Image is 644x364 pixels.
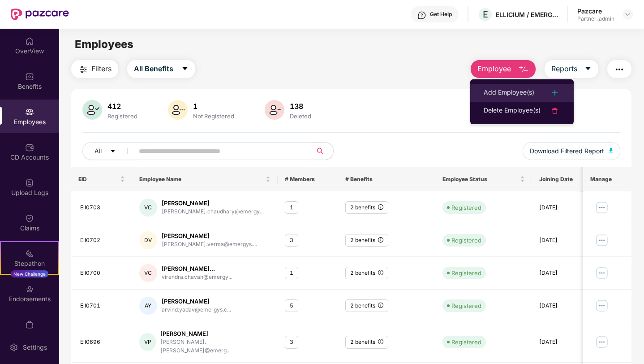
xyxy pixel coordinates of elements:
div: Registered [106,113,139,120]
div: 2 benefits [345,336,388,349]
div: [DATE] [539,269,598,277]
div: 138 [288,102,313,111]
div: 2 benefits [345,234,388,247]
div: [DATE] [539,338,598,347]
div: 3 [285,234,298,247]
img: New Pazcare Logo [11,9,69,20]
span: Employee Status [442,176,519,183]
img: svg+xml;base64,PHN2ZyBpZD0iRW5kb3JzZW1lbnRzIiB4bWxucz0iaHR0cDovL3d3dy53My5vcmcvMjAwMC9zdmciIHdpZH... [25,285,34,294]
div: Stepathon [1,259,58,268]
div: Registered [451,269,481,277]
span: EID [78,176,118,183]
span: info-circle [378,204,383,210]
button: Employee [471,60,536,78]
div: [PERSON_NAME].[PERSON_NAME]@emerg... [160,338,270,355]
img: svg+xml;base64,PHN2ZyBpZD0iSG9tZSIgeG1sbnM9Imh0dHA6Ly93d3cudzMub3JnLzIwMDAvc3ZnIiB3aWR0aD0iMjAiIG... [25,37,34,46]
img: svg+xml;base64,PHN2ZyBpZD0iVXBsb2FkX0xvZ3MiIGRhdGEtbmFtZT0iVXBsb2FkIExvZ3MiIHhtbG5zPSJodHRwOi8vd3... [25,178,34,187]
div: 3 [285,336,298,349]
span: Download Filtered Report [530,146,604,156]
div: Registered [451,203,481,212]
span: Joining Date [539,176,591,183]
div: [DATE] [539,302,598,310]
div: [DATE] [539,236,598,245]
span: Employees [75,38,133,51]
div: Ell0701 [80,302,125,310]
div: DV [139,231,157,249]
img: svg+xml;base64,PHN2ZyB4bWxucz0iaHR0cDovL3d3dy53My5vcmcvMjAwMC9zdmciIHdpZHRoPSIyNCIgaGVpZ2h0PSIyNC... [550,105,560,116]
div: Ell0702 [80,236,125,245]
div: [PERSON_NAME].chaudhary@emergy... [162,208,264,216]
div: VP [139,333,156,351]
img: svg+xml;base64,PHN2ZyBpZD0iSGVscC0zMngzMiIgeG1sbnM9Imh0dHA6Ly93d3cudzMub3JnLzIwMDAvc3ZnIiB3aWR0aD... [417,11,426,20]
div: Registered [451,301,481,310]
img: svg+xml;base64,PHN2ZyBpZD0iRHJvcGRvd24tMzJ4MzIiIHhtbG5zPSJodHRwOi8vd3d3LnczLm9yZy8yMDAwL3N2ZyIgd2... [624,11,631,18]
img: svg+xml;base64,PHN2ZyB4bWxucz0iaHR0cDovL3d3dy53My5vcmcvMjAwMC9zdmciIHhtbG5zOnhsaW5rPSJodHRwOi8vd3... [168,100,188,120]
div: Delete Employee(s) [484,105,541,116]
div: [DATE] [539,204,598,212]
div: Pazcare [577,7,614,15]
div: 5 [285,299,298,312]
th: Employee Status [435,167,532,191]
span: E [483,9,488,20]
div: VC [139,264,157,282]
img: svg+xml;base64,PHN2ZyB4bWxucz0iaHR0cDovL3d3dy53My5vcmcvMjAwMC9zdmciIHdpZHRoPSIyNCIgaGVpZ2h0PSIyNC... [614,64,625,75]
span: info-circle [378,339,383,344]
span: All [94,146,102,156]
div: [PERSON_NAME] [162,232,257,240]
div: 2 benefits [345,299,388,312]
span: Filters [91,63,112,74]
img: svg+xml;base64,PHN2ZyBpZD0iU2V0dGluZy0yMHgyMCIgeG1sbnM9Imh0dHA6Ly93d3cudzMub3JnLzIwMDAvc3ZnIiB3aW... [9,343,18,352]
div: Settings [20,343,50,352]
div: Ell0700 [80,269,125,277]
button: Download Filtered Report [523,142,620,160]
div: Not Registered [191,113,236,120]
div: 1 [285,201,298,214]
span: info-circle [378,237,383,243]
div: Registered [451,236,481,245]
span: All Benefits [134,63,173,74]
span: Employee Name [139,176,264,183]
div: Add Employee(s) [484,87,534,98]
th: EID [71,167,132,191]
button: search [311,142,334,160]
th: Manage [583,167,631,191]
button: Reportscaret-down [545,60,598,78]
img: manageButton [594,335,609,349]
img: svg+xml;base64,PHN2ZyB4bWxucz0iaHR0cDovL3d3dy53My5vcmcvMjAwMC9zdmciIHhtbG5zOnhsaW5rPSJodHRwOi8vd3... [518,64,529,75]
button: Filters [71,60,118,78]
img: manageButton [594,299,609,313]
button: Allcaret-down [82,142,137,160]
div: 2 benefits [345,267,388,280]
span: info-circle [378,303,383,308]
div: VC [139,199,157,217]
span: caret-down [110,148,116,155]
div: Deleted [288,113,313,120]
div: Ell0696 [80,338,125,347]
img: svg+xml;base64,PHN2ZyB4bWxucz0iaHR0cDovL3d3dy53My5vcmcvMjAwMC9zdmciIHhtbG5zOnhsaW5rPSJodHRwOi8vd3... [265,100,284,120]
div: [PERSON_NAME] [160,329,270,338]
img: manageButton [594,200,609,215]
img: manageButton [594,266,609,280]
span: Reports [551,63,577,74]
img: svg+xml;base64,PHN2ZyB4bWxucz0iaHR0cDovL3d3dy53My5vcmcvMjAwMC9zdmciIHdpZHRoPSIyNCIgaGVpZ2h0PSIyNC... [78,64,89,75]
div: [PERSON_NAME].verma@emergys.... [162,240,257,249]
img: svg+xml;base64,PHN2ZyBpZD0iQmVuZWZpdHMiIHhtbG5zPSJodHRwOi8vd3d3LnczLm9yZy8yMDAwL3N2ZyIgd2lkdGg9Ij... [25,72,34,81]
img: manageButton [594,233,609,247]
img: svg+xml;base64,PHN2ZyB4bWxucz0iaHR0cDovL3d3dy53My5vcmcvMjAwMC9zdmciIHdpZHRoPSIyMSIgaGVpZ2h0PSIyMC... [25,249,34,258]
img: svg+xml;base64,PHN2ZyB4bWxucz0iaHR0cDovL3d3dy53My5vcmcvMjAwMC9zdmciIHhtbG5zOnhsaW5rPSJodHRwOi8vd3... [609,148,613,153]
div: Ell0703 [80,204,125,212]
div: [PERSON_NAME]... [162,264,232,273]
img: svg+xml;base64,PHN2ZyBpZD0iQ2xhaW0iIHhtbG5zPSJodHRwOi8vd3d3LnczLm9yZy8yMDAwL3N2ZyIgd2lkdGg9IjIwIi... [25,214,34,223]
div: Registered [451,338,481,347]
span: search [311,147,329,155]
th: Joining Date [532,167,605,191]
div: virendra.chavan@emergy... [162,273,232,282]
img: svg+xml;base64,PHN2ZyBpZD0iQ0RfQWNjb3VudHMiIGRhdGEtbmFtZT0iQ0QgQWNjb3VudHMiIHhtbG5zPSJodHRwOi8vd3... [25,143,34,152]
div: 1 [191,102,236,111]
th: Employee Name [132,167,278,191]
div: [PERSON_NAME] [162,199,264,208]
div: 412 [106,102,139,111]
img: svg+xml;base64,PHN2ZyBpZD0iTXlfT3JkZXJzIiBkYXRhLW5hbWU9Ik15IE9yZGVycyIgeG1sbnM9Imh0dHA6Ly93d3cudz... [25,320,34,329]
button: All Benefitscaret-down [127,60,195,78]
div: New Challenge [11,270,48,277]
